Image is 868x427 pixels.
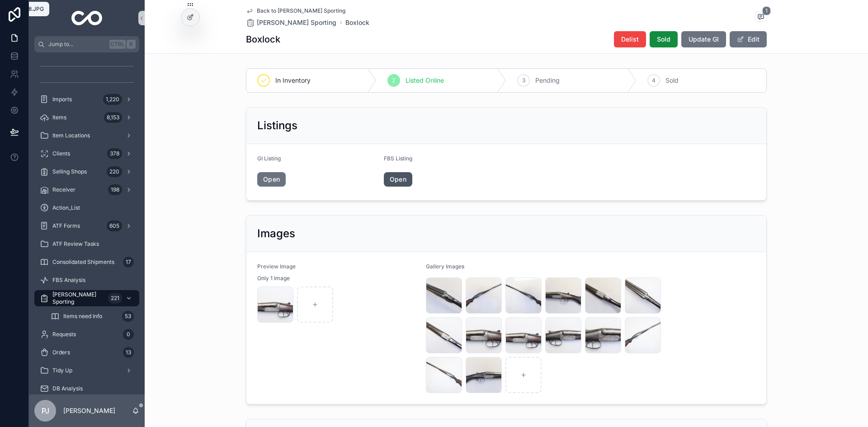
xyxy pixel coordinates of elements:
span: [PERSON_NAME] Sporting [257,18,336,27]
span: ATF Review Tasks [52,240,99,248]
span: Orders [52,349,70,356]
a: Items8,153 [34,109,139,126]
div: 198 [108,184,122,195]
a: Open [257,172,286,187]
span: Only 1 Image [257,275,290,282]
div: 220 [107,166,122,177]
span: K [127,41,135,48]
a: Items need Info53 [45,308,139,324]
div: 53 [122,311,134,322]
span: Back to [PERSON_NAME] Sporting [257,7,345,14]
span: Preview Image [257,263,296,270]
a: [PERSON_NAME] Sporting221 [34,290,139,306]
span: Delist [621,35,639,44]
button: Sold [650,31,678,47]
a: Boxlock [345,18,369,27]
button: Delist [614,31,646,47]
div: 221 [108,293,122,304]
div: 13 [123,347,134,358]
a: Item Locations [34,127,139,144]
span: GI Listing [257,155,281,162]
span: Listed Online [406,76,444,85]
a: ATF Review Tasks [34,236,139,252]
span: Update GI [689,35,719,44]
span: 1 [762,6,771,15]
h2: Listings [257,118,297,133]
div: 17 [123,257,134,267]
button: Edit [730,31,767,47]
span: In Inventory [275,76,311,85]
span: Receiver [52,186,75,193]
span: Imports [52,96,72,103]
span: 3 [522,77,525,84]
button: 1 [755,12,767,23]
a: Back to [PERSON_NAME] Sporting [246,7,345,14]
a: DB Analysis [34,380,139,397]
a: Tidy Up [34,362,139,379]
span: Consolidated Shipments [52,258,114,266]
div: scrollable content [29,52,145,394]
span: Sold [665,76,679,85]
a: Receiver198 [34,182,139,198]
span: Clients [52,150,70,157]
span: Requests [52,331,76,338]
img: App logo [71,11,103,25]
span: Items [52,114,66,121]
div: 605 [107,221,122,231]
div: 378 [107,148,122,159]
a: Action_List [34,200,139,216]
a: FBS Analysis [34,272,139,288]
a: ATF Forms605 [34,218,139,234]
a: Clients378 [34,145,139,162]
a: Orders13 [34,344,139,361]
span: Action_List [52,204,80,211]
span: FBS Analysis [52,277,85,284]
span: 4 [652,77,656,84]
span: Gallery Images [426,263,464,270]
div: 1,220 [103,94,122,105]
span: Pending [535,76,560,85]
a: Open [384,172,412,187]
a: Imports1,220 [34,91,139,108]
span: FBS Listing [384,155,412,162]
button: Update GI [681,31,726,47]
a: Requests0 [34,326,139,343]
span: ATF Forms [52,222,80,230]
span: DB Analysis [52,385,83,392]
a: Selling Shops220 [34,164,139,180]
span: [PERSON_NAME] Sporting [52,291,104,305]
p: [PERSON_NAME] [63,406,115,415]
span: Jump to... [48,41,106,48]
div: 0 [123,329,134,340]
span: 2 [392,77,395,84]
a: [PERSON_NAME] Sporting [246,18,336,27]
h2: Images [257,226,295,241]
div: 8,153 [104,112,122,123]
span: Tidy Up [52,367,72,374]
span: Item Locations [52,132,90,139]
span: Items need Info [63,313,102,320]
span: Selling Shops [52,168,87,175]
h1: Boxlock [246,33,280,46]
span: PJ [42,405,49,416]
span: Ctrl [109,40,126,49]
button: Jump to...CtrlK [34,36,139,52]
a: Consolidated Shipments17 [34,254,139,270]
span: Sold [657,35,670,44]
